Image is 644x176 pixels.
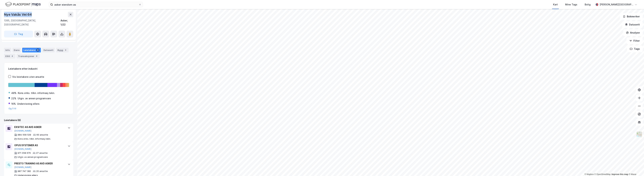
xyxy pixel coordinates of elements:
div: 3 [64,48,67,52]
button: Datasett [622,21,643,28]
div: Kontrollprogram for chat [627,160,644,176]
div: Kons.virks. tilkn. informasj.tekn. [18,138,51,140]
div: ESG [4,54,15,58]
div: 8 [36,48,39,52]
div: 20 ansatte [36,170,48,173]
a: Mapbox [585,173,594,175]
div: Transaksjoner [17,54,40,58]
div: 4 [11,54,14,58]
button: [DOMAIN_NAME] [14,129,32,132]
img: Z [636,131,642,138]
div: Nye Vakås Vei 64 [4,12,32,17]
a: OpenStreetMap [594,173,611,175]
div: Leietakere (8) [4,118,73,122]
div: Bolig [585,3,591,7]
div: Eiere [12,48,21,52]
div: Leietakere [22,48,41,52]
button: Tags [627,46,643,52]
div: Kart [553,3,558,7]
div: 987 747 382 [18,170,31,173]
div: 16% [11,102,16,106]
iframe: Chat Widget [627,160,644,176]
div: Bygg [56,48,69,52]
div: 48% [11,91,16,95]
div: [PERSON_NAME][GEOGRAPHIC_DATA] [600,3,633,7]
div: Asker, 1/22 [61,19,73,27]
div: Vis leietakere uten ansatte [12,75,44,79]
button: [DOMAIN_NAME] [14,166,32,169]
a: Improve this map [612,173,628,175]
div: Utgiv. av annen programvare [18,96,51,100]
input: Søk på adresse, matrikkel, gårdeiere, leietakere eller personer [53,2,139,7]
div: 984 509 529 [18,134,31,136]
div: Utgiv. av annen programvare [18,156,48,158]
button: Bokmerker [620,13,643,20]
div: Info [4,48,11,52]
div: 27 ansatte [36,152,48,154]
div: 971 058 676 [18,152,31,154]
button: Tag [4,31,33,37]
div: 1395, [GEOGRAPHIC_DATA], [GEOGRAPHIC_DATA] [4,19,61,27]
div: Mine Tags [565,3,577,7]
button: Og 5 til [9,107,16,110]
div: PRESTO TRAINING AS AVD ASKER [14,162,64,166]
div: EXSITEC AS AVD ASKER [14,125,64,129]
img: logo.f888ab2527a4732fd821a326f86c7f29.svg [5,2,41,7]
div: OPUS SYSTEMER AS [14,143,64,147]
div: 60 ansatte [36,134,48,136]
div: 8 [35,54,38,58]
div: Undervisning ellers [17,102,39,106]
div: 22% [11,96,16,100]
div: Leietakere etter industri [8,67,69,71]
button: Analyse [623,29,643,36]
div: Datasett [42,48,55,52]
div: Kons.virks. tilkn. informasj.tekn. [18,91,55,95]
button: Filter [627,37,643,44]
button: [DOMAIN_NAME] [14,148,32,150]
